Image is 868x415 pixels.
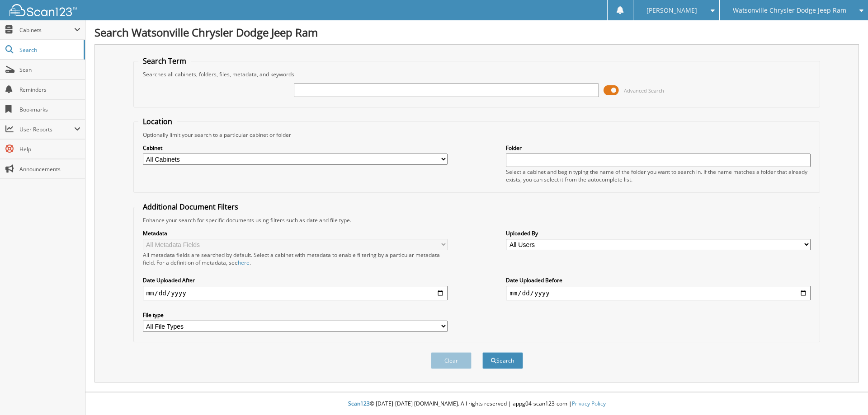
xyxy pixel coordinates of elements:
[624,87,664,94] span: Advanced Search
[138,216,816,224] div: Enhance your search for specific documents using filters such as date and file type.
[482,352,523,369] button: Search
[143,229,448,237] label: Metadata
[138,202,243,212] legend: Additional Document Filters
[733,8,846,13] span: Watsonville Chrysler Dodge Jeep Ram
[19,106,80,113] span: Bookmarks
[431,352,472,369] button: Clear
[138,117,177,126] legend: Location
[19,126,74,133] span: User Reports
[9,4,77,16] img: scan123-logo-white.svg
[85,393,868,415] div: © [DATE]-[DATE] [DOMAIN_NAME]. All rights reserved | appg04-scan123-com |
[138,131,816,139] div: Optionally limit your search to a particular cabinet or folder
[143,144,448,152] label: Cabinet
[19,26,74,34] span: Cabinets
[348,400,370,407] span: Scan123
[143,311,448,319] label: File type
[646,8,697,13] span: [PERSON_NAME]
[506,144,811,152] label: Folder
[19,165,80,173] span: Announcements
[143,276,448,284] label: Date Uploaded After
[506,276,811,284] label: Date Uploaded Before
[143,251,448,266] div: All metadata fields are searched by default. Select a cabinet with metadata to enable filtering b...
[572,400,606,407] a: Privacy Policy
[19,46,79,54] span: Search
[506,286,811,300] input: end
[506,229,811,237] label: Uploaded By
[138,56,191,66] legend: Search Term
[143,286,448,300] input: start
[94,25,859,40] h1: Search Watsonville Chrysler Dodge Jeep Ram
[19,86,80,93] span: Reminders
[138,70,816,78] div: Searches all cabinets, folders, files, metadata, and keywords
[506,168,811,183] div: Select a cabinet and begin typing the name of the folder you want to search in. If the name match...
[238,259,250,266] a: here
[19,66,80,74] span: Scan
[19,145,80,153] span: Help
